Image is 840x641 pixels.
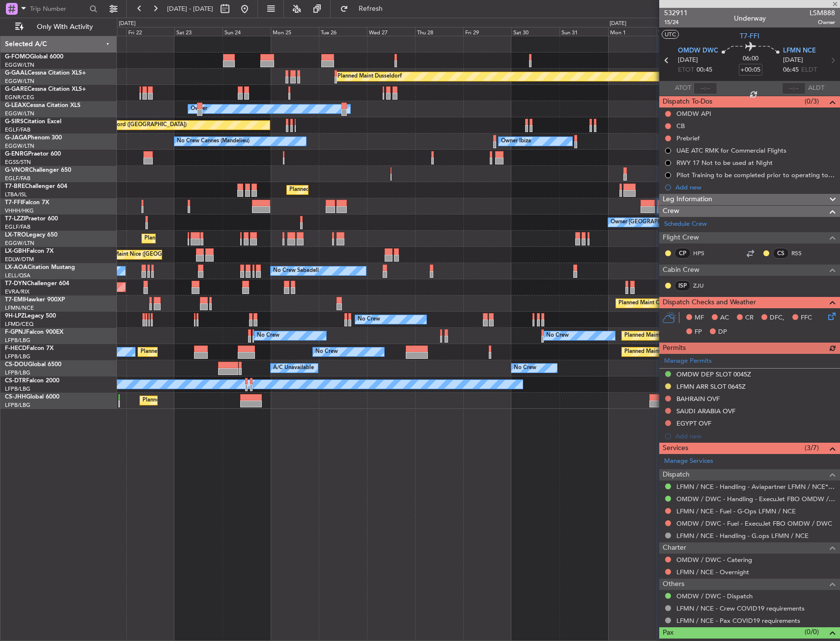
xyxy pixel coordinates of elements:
[663,297,756,308] span: Dispatch Checks and Weather
[257,328,280,343] div: No Crew
[511,27,560,36] div: Sat 30
[5,61,34,69] a: EGGW/LTN
[734,13,766,24] div: Underway
[5,401,30,409] a: LFPB/LBG
[140,345,295,359] div: Planned Maint [GEOGRAPHIC_DATA] ([GEOGRAPHIC_DATA])
[5,385,30,393] a: LFPB/LBG
[676,532,809,540] a: LFMN / NCE - Handling - G.ops LFMN / NCE
[5,313,25,319] span: 9H-LPZ
[5,103,81,108] a: G-LEAXCessna Citation XLS
[5,248,54,254] a: LX-GBHFalcon 7X
[5,184,25,189] span: T7-BRE
[663,542,686,554] span: Charter
[805,627,819,637] span: (0/0)
[5,135,28,141] span: G-JAGA
[289,183,444,197] div: Planned Maint [GEOGRAPHIC_DATA] ([GEOGRAPHIC_DATA])
[5,265,75,270] a: LX-AOACitation Mustang
[676,146,786,155] div: UAE ATC RMK for Commercial Flights
[5,281,69,287] a: T7-DYNChallenger 604
[656,27,704,36] div: Tue 2
[720,313,729,323] span: AC
[801,313,812,323] span: FFC
[5,175,30,182] a: EGLF/FAB
[5,265,28,270] span: LX-AOA
[144,231,299,246] div: Planned Maint [GEOGRAPHIC_DATA] ([GEOGRAPHIC_DATA])
[5,232,57,238] a: LX-TROLegacy 650
[5,207,34,214] a: VHHH/HKG
[783,46,816,56] span: LFMN NCE
[676,171,835,179] div: Pilot Training to be completed prior to operating to LFMD
[624,345,779,359] div: Planned Maint [GEOGRAPHIC_DATA] ([GEOGRAPHIC_DATA])
[783,55,803,65] span: [DATE]
[514,361,536,375] div: No Crew
[791,249,813,258] a: RSS
[271,27,319,36] div: Mon 25
[664,8,688,18] span: 532911
[5,329,26,335] span: F-GPNJ
[773,248,789,259] div: CS
[560,27,608,36] div: Sun 31
[745,313,754,323] span: CR
[5,135,62,141] a: G-JAGAPhenom 300
[663,443,688,454] span: Services
[664,18,688,27] span: 15/24
[92,247,202,262] div: Planned Maint Nice ([GEOGRAPHIC_DATA])
[5,378,59,384] a: CS-DTRFalcon 2000
[5,353,30,360] a: LFPB/LBG
[191,102,207,116] div: Owner
[5,232,26,238] span: LX-TRO
[5,362,28,368] span: CS-DOU
[674,248,691,259] div: CP
[5,94,34,101] a: EGNR/CEG
[624,328,779,343] div: Planned Maint [GEOGRAPHIC_DATA] ([GEOGRAPHIC_DATA])
[5,200,22,206] span: T7-FFI
[5,272,30,279] a: LELL/QSA
[5,86,28,92] span: G-GARE
[5,378,26,384] span: CS-DTR
[5,288,29,295] a: EVRA/RIX
[676,592,753,600] a: OMDW / DWC - Dispatch
[223,27,271,36] div: Sun 24
[805,443,819,453] span: (3/7)
[663,265,700,276] span: Cabin Crew
[5,281,27,287] span: T7-DYN
[5,297,65,303] a: T7-EMIHawker 900XP
[664,219,707,229] a: Schedule Crew
[336,1,394,17] button: Refresh
[662,30,679,39] button: UTC
[676,507,796,515] a: LFMN / NCE - Fuel - G-Ops LFMN / NCE
[663,579,684,590] span: Others
[174,27,223,36] div: Sat 23
[693,249,715,258] a: HPS
[350,5,392,12] span: Refresh
[415,27,463,36] div: Thu 28
[5,369,30,376] a: LFPB/LBG
[663,96,712,107] span: Dispatch To-Dos
[697,65,712,75] span: 00:45
[5,119,24,125] span: G-SIRS
[5,110,34,117] a: EGGW/LTN
[5,103,26,108] span: G-LEAX
[5,54,63,60] a: G-FOMOGlobal 6000
[5,394,59,400] a: CS-JHHGlobal 6000
[273,361,314,375] div: A/C Unavailable
[5,223,30,231] a: EGLF/FAB
[5,167,29,173] span: G-VNOR
[5,200,49,206] a: T7-FFIFalcon 7X
[142,393,297,408] div: Planned Maint [GEOGRAPHIC_DATA] ([GEOGRAPHIC_DATA])
[5,54,30,60] span: G-FOMO
[676,159,773,167] div: RWY 17 Not to be used at NIght
[177,134,250,149] div: No Crew Cannes (Mandelieu)
[678,65,694,75] span: ETOT
[676,495,835,503] a: OMDW / DWC - Handling - ExecuJet FBO OMDW / DWC
[801,65,817,75] span: ELDT
[167,4,213,13] span: [DATE] - [DATE]
[618,296,675,311] div: Planned Maint Chester
[663,194,712,205] span: Leg Information
[26,24,104,30] span: Only With Activity
[676,616,800,625] a: LFMN / NCE - Pax COVID19 requirements
[5,151,61,157] a: G-ENRGPraetor 600
[810,18,835,27] span: Owner
[608,27,656,36] div: Mon 1
[5,159,31,166] a: EGSS/STN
